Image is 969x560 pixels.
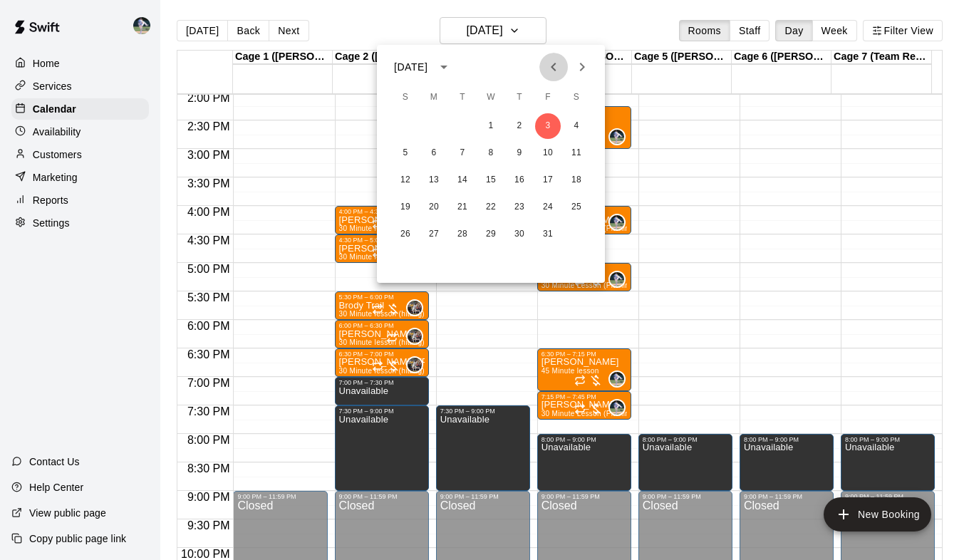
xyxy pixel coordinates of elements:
[393,167,418,193] button: 12
[564,167,589,193] button: 18
[421,222,447,247] button: 27
[478,140,504,166] button: 8
[535,113,561,139] button: 3
[432,55,456,79] button: calendar view is open, switch to year view
[535,140,561,166] button: 10
[507,195,532,220] button: 23
[421,195,447,220] button: 20
[450,222,475,247] button: 28
[564,195,589,220] button: 25
[478,113,504,139] button: 1
[478,195,504,220] button: 22
[507,113,532,139] button: 2
[507,167,532,193] button: 16
[478,83,504,112] span: Wednesday
[421,83,447,112] span: Monday
[393,83,418,112] span: Sunday
[539,53,568,81] button: Previous month
[450,195,475,220] button: 21
[450,140,475,166] button: 7
[393,222,418,247] button: 26
[450,167,475,193] button: 14
[535,83,561,112] span: Friday
[535,195,561,220] button: 24
[564,83,589,112] span: Saturday
[478,167,504,193] button: 15
[564,140,589,166] button: 11
[450,83,475,112] span: Tuesday
[478,222,504,247] button: 29
[568,53,596,81] button: Next month
[564,113,589,139] button: 4
[535,167,561,193] button: 17
[393,195,418,220] button: 19
[421,140,447,166] button: 6
[535,222,561,247] button: 31
[507,83,532,112] span: Thursday
[421,167,447,193] button: 13
[394,60,427,75] div: [DATE]
[507,140,532,166] button: 9
[393,140,418,166] button: 5
[507,222,532,247] button: 30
